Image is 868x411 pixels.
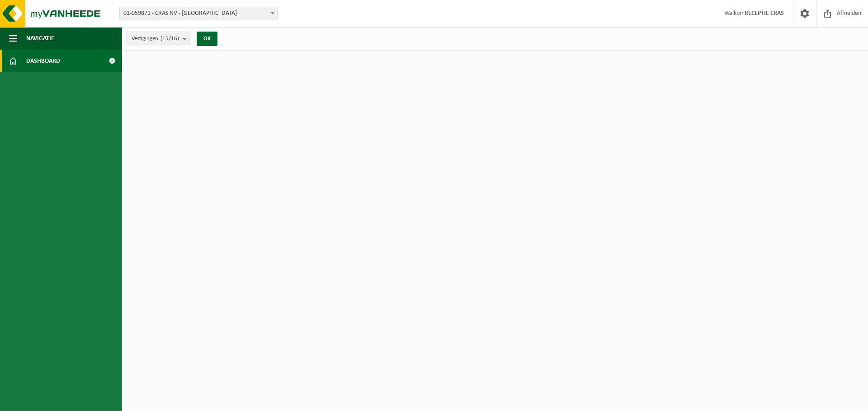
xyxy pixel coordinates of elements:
button: OK [197,32,217,46]
span: Dashboard [26,50,60,72]
button: Vestigingen(15/16) [127,32,191,45]
span: Vestigingen [132,32,179,46]
span: 01-059871 - CRAS NV - WAREGEM [120,7,277,20]
count: (15/16) [160,36,179,42]
strong: RECEPTIE CRAS [745,10,784,17]
span: Navigatie [26,27,54,50]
